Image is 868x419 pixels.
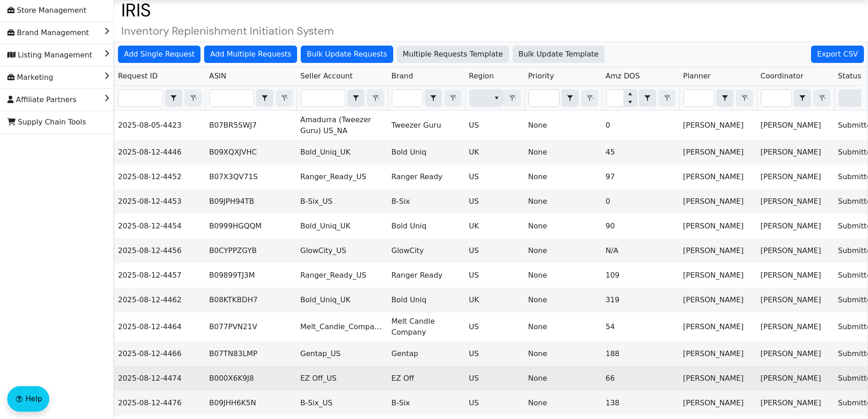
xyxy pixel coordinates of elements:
td: Ranger Ready [388,165,465,189]
td: US [465,111,524,140]
td: 2025-08-12-4462 [114,288,205,312]
td: Gentap [388,341,465,366]
span: Planner [683,71,711,82]
td: None [524,366,602,391]
td: B09XQXJVHC [205,140,297,165]
span: ASIN [209,71,226,82]
td: None [524,140,602,165]
td: 90 [602,214,679,238]
td: 45 [602,140,679,165]
td: None [524,391,602,415]
td: 2025-08-12-4476 [114,391,205,415]
td: GlowCity [388,238,465,263]
td: Ranger_Ready_US [297,165,388,189]
td: [PERSON_NAME] [679,111,757,140]
td: None [524,238,602,263]
span: Choose Operator [639,89,656,107]
td: 2025-08-12-4446 [114,140,205,165]
td: 2025-08-12-4453 [114,189,205,214]
td: B0CYPPZGYB [205,238,297,263]
span: Listing Management [7,48,92,62]
td: US [465,312,524,341]
td: Melt_Candle_Company_US [297,312,388,341]
td: B08KTKBDH7 [205,288,297,312]
td: US [465,165,524,189]
td: [PERSON_NAME] [679,312,757,341]
td: B077PVN21V [205,312,297,341]
td: EZ Off_US [297,366,388,391]
td: [PERSON_NAME] [757,214,834,238]
td: [PERSON_NAME] [679,288,757,312]
span: Filter [469,89,503,107]
td: US [465,263,524,288]
span: Brand Management [7,26,89,40]
span: Multiple Requests Template [403,49,503,60]
td: Ranger_Ready_US [297,263,388,288]
button: Bulk Update Template [513,46,605,63]
td: None [524,341,602,366]
td: [PERSON_NAME] [757,165,834,189]
span: Seller Account [300,71,353,82]
td: 2025-08-12-4456 [114,238,205,263]
button: select [165,90,182,106]
td: [PERSON_NAME] [679,366,757,391]
span: Status [838,71,861,82]
td: Ranger Ready [388,263,465,288]
td: B07TN83LMP [205,341,297,366]
span: Choose Operator [716,89,734,107]
input: Filter [392,90,422,106]
button: select [348,90,364,106]
td: 319 [602,288,679,312]
button: select [639,90,656,106]
button: select [794,90,811,106]
td: [PERSON_NAME] [757,341,834,366]
td: 2025-08-12-4464 [114,312,205,341]
td: Bold_Uniq_UK [297,214,388,238]
td: [PERSON_NAME] [757,111,834,140]
td: 2025-08-12-4466 [114,341,205,366]
th: Filter [679,86,757,111]
span: Choose Operator [425,89,442,107]
td: B-Six [388,391,465,415]
td: 2025-08-12-4452 [114,165,205,189]
td: 188 [602,341,679,366]
th: Filter [524,86,602,111]
span: Bulk Update Requests [307,49,387,60]
span: Marketing [7,70,53,85]
span: Add Multiple Requests [210,49,291,60]
td: [PERSON_NAME] [679,165,757,189]
span: Export CSV [817,49,858,60]
td: 2025-08-12-4474 [114,366,205,391]
td: B0999HGQQM [205,214,297,238]
td: B09JHH6K5N [205,391,297,415]
td: None [524,288,602,312]
button: Export CSV [811,46,864,63]
td: UK [465,288,524,312]
td: UK [465,140,524,165]
td: [PERSON_NAME] [757,140,834,165]
td: B09JPH94TB [205,189,297,214]
td: [PERSON_NAME] [679,391,757,415]
span: Affiliate Partners [7,93,77,107]
input: Filter [210,90,254,106]
td: [PERSON_NAME] [679,263,757,288]
span: Region [469,71,494,82]
span: Request ID [118,71,158,82]
td: None [524,189,602,214]
h4: Inventory Replenishment Initiation System [114,25,868,38]
td: None [524,111,602,140]
td: 2025-08-05-4423 [114,111,205,140]
td: UK [465,214,524,238]
td: Tweezer Guru [388,111,465,140]
button: Help floatingactionbutton [7,386,49,412]
input: Filter [118,90,163,106]
td: US [465,189,524,214]
td: [PERSON_NAME] [757,189,834,214]
th: Filter [388,86,465,111]
td: Gentap_US [297,341,388,366]
td: [PERSON_NAME] [757,366,834,391]
td: Amadurra (Tweezer Guru) US_NA [297,111,388,140]
span: Brand [391,71,413,82]
td: [PERSON_NAME] [679,140,757,165]
td: [PERSON_NAME] [679,341,757,366]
